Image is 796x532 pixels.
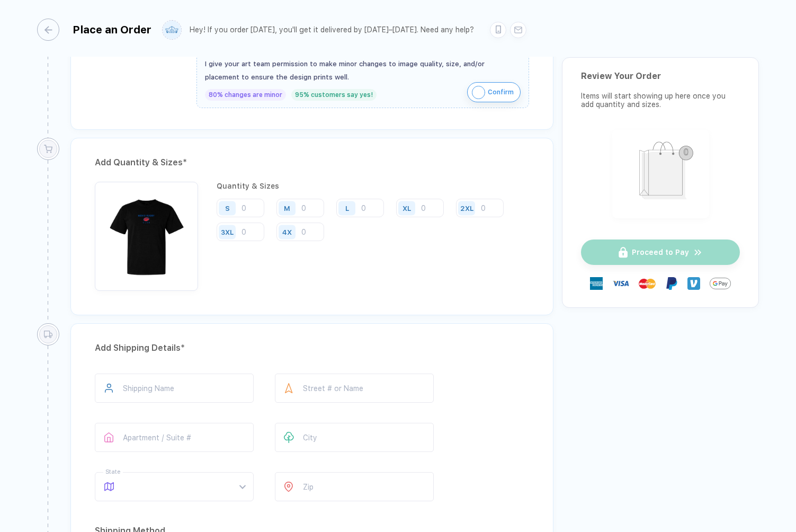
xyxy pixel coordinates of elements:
[95,154,529,171] div: Add Quantity & Sizes
[590,277,603,290] img: express
[665,277,678,290] img: Paypal
[612,275,629,292] img: visa
[472,86,485,99] img: icon
[100,187,193,280] img: 1759387067158ezefs_nt_front.png
[488,84,514,101] span: Confirm
[73,23,151,36] div: Place an Order
[284,204,290,212] div: M
[581,71,740,81] div: Review Your Order
[617,135,704,211] img: shopping_bag.png
[217,182,529,190] div: Quantity & Sizes
[205,57,521,84] div: I give your art team permission to make minor changes to image quality, size, and/or placement to...
[282,228,292,236] div: 4X
[225,204,230,212] div: S
[291,89,377,101] div: 95% customers say yes!
[205,89,286,101] div: 80% changes are minor
[460,204,473,212] div: 2XL
[639,275,656,292] img: master-card
[345,204,349,212] div: L
[95,340,529,357] div: Add Shipping Details
[403,204,411,212] div: XL
[190,25,474,34] div: Hey! If you order [DATE], you'll get it delivered by [DATE]–[DATE]. Need any help?
[467,82,521,102] button: iconConfirm
[687,277,700,290] img: Venmo
[710,273,731,294] img: Google Pay
[221,228,234,236] div: 3XL
[163,21,181,39] img: user profile
[581,92,740,109] div: Items will start showing up here once you add quantity and sizes.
